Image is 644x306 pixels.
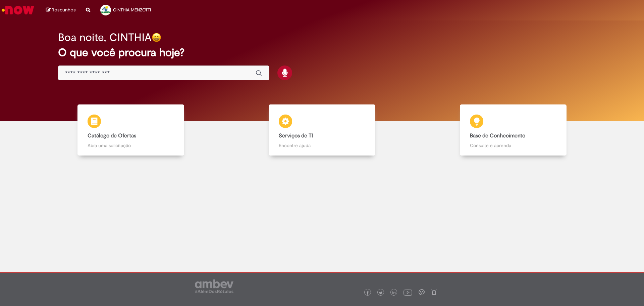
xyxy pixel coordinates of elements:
[431,289,437,295] img: logo_footer_naosei.png
[470,142,557,149] p: Consulte e aprenda
[88,132,136,139] b: Catálogo de Ofertas
[226,104,418,156] a: Serviços de TI Encontre ajuda
[35,104,226,156] a: Catálogo de Ofertas Abra uma solicitação
[113,7,151,13] span: CINTHIA MENZOTTI
[279,142,366,149] p: Encontre ajuda
[88,142,174,149] p: Abra uma solicitação
[419,289,425,295] img: logo_footer_workplace.png
[1,3,35,17] img: ServiceNow
[46,7,76,13] a: Rascunhos
[195,279,233,293] img: logo_footer_ambev_rotulo_gray.png
[366,291,369,295] img: logo_footer_facebook.png
[392,291,396,295] img: logo_footer_linkedin.png
[58,47,586,58] h2: O que você procura hoje?
[58,32,152,43] h2: Boa noite, CINTHIA
[470,132,525,139] b: Base de Conhecimento
[404,288,412,297] img: logo_footer_youtube.png
[418,104,609,156] a: Base de Conhecimento Consulte e aprenda
[52,7,76,13] span: Rascunhos
[152,33,161,42] img: happy-face.png
[379,291,382,295] img: logo_footer_twitter.png
[279,132,313,139] b: Serviços de TI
